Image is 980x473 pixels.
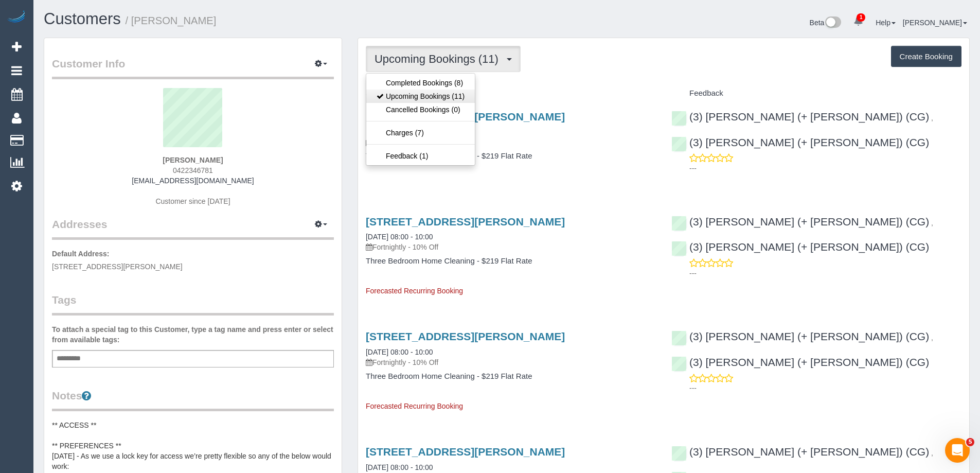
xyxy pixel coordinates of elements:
[931,114,933,122] span: ,
[671,356,929,368] a: (3) [PERSON_NAME] (+ [PERSON_NAME]) (CG)
[366,402,463,410] span: Forecasted Recurring Booking
[891,46,961,67] button: Create Booking
[52,324,334,345] label: To attach a special tag to this Customer, type a tag name and press enter or select from availabl...
[671,136,929,148] a: (3) [PERSON_NAME] (+ [PERSON_NAME]) (CG)
[366,330,565,342] a: [STREET_ADDRESS][PERSON_NAME]
[671,330,929,342] a: (3) [PERSON_NAME] (+ [PERSON_NAME]) (CG)
[366,242,656,252] p: Fortnightly - 10% Off
[132,177,254,185] a: [EMAIL_ADDRESS][DOMAIN_NAME]
[671,241,929,253] a: (3) [PERSON_NAME] (+ [PERSON_NAME]) (CG)
[44,10,121,28] a: Customers
[366,446,565,458] a: [STREET_ADDRESS][PERSON_NAME]
[966,438,974,446] span: 5
[366,76,475,90] a: Completed Bookings (8)
[824,16,841,30] img: New interface
[931,334,933,342] span: ,
[689,383,961,393] p: ---
[366,463,433,471] a: [DATE] 08:00 - 10:00
[931,449,933,457] span: ,
[155,197,230,205] span: Customer since [DATE]
[671,89,961,98] h4: Feedback
[366,287,463,295] span: Forecasted Recurring Booking
[52,292,334,316] legend: Tags
[857,13,865,22] span: 1
[375,52,504,65] span: Upcoming Bookings (11)
[366,103,475,116] a: Cancelled Bookings (0)
[931,219,933,227] span: ,
[126,15,217,26] small: / [PERSON_NAME]
[689,268,961,278] p: ---
[52,249,110,259] label: Default Address:
[366,149,475,163] a: Feedback (1)
[52,262,183,271] span: [STREET_ADDRESS][PERSON_NAME]
[366,372,656,381] h4: Three Bedroom Home Cleaning - $219 Flat Rate
[366,216,565,227] a: [STREET_ADDRESS][PERSON_NAME]
[366,46,521,72] button: Upcoming Bookings (11)
[671,446,929,458] a: (3) [PERSON_NAME] (+ [PERSON_NAME]) (CG)
[173,166,213,174] span: 0422346781
[671,111,929,122] a: (3) [PERSON_NAME] (+ [PERSON_NAME]) (CG)
[52,56,334,79] legend: Customer Info
[810,19,842,27] a: Beta
[366,357,656,367] p: Fortnightly - 10% Off
[945,438,970,463] iframe: Intercom live chat
[366,348,433,356] a: [DATE] 08:00 - 10:00
[52,388,334,411] legend: Notes
[671,216,929,227] a: (3) [PERSON_NAME] (+ [PERSON_NAME]) (CG)
[903,19,967,27] a: [PERSON_NAME]
[689,163,961,173] p: ---
[366,233,433,241] a: [DATE] 08:00 - 10:00
[848,10,868,33] a: 1
[876,19,896,27] a: Help
[366,137,656,148] p: Fortnightly - 10% Off
[366,89,656,98] h4: Service
[6,10,27,25] img: Automaid Logo
[366,90,475,103] a: Upcoming Bookings (11)
[163,156,223,164] strong: [PERSON_NAME]
[366,126,475,139] a: Charges (7)
[366,257,656,266] h4: Three Bedroom Home Cleaning - $219 Flat Rate
[366,152,656,161] h4: Three Bedroom Home Cleaning - $219 Flat Rate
